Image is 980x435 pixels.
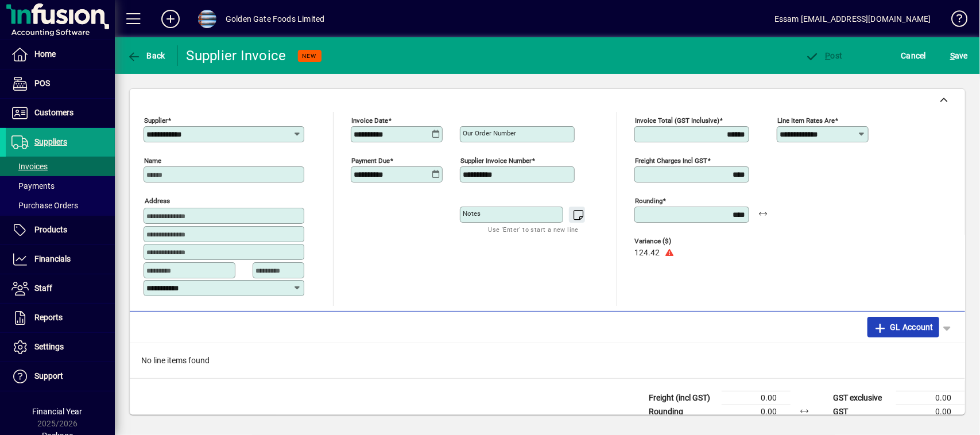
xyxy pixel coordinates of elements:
mat-label: Invoice date [351,116,388,125]
a: Support [6,362,115,391]
span: Home [34,49,56,59]
a: Financials [6,245,115,274]
button: Add [152,9,189,29]
a: Products [6,216,115,244]
mat-hint: Use 'Enter' to start a new line [489,223,579,236]
td: Freight (incl GST) [643,391,722,405]
button: Profile [189,9,226,29]
td: 0.00 [896,391,965,405]
mat-label: Supplier [144,116,168,125]
mat-label: Line item rates are [777,116,835,125]
span: Back [127,51,165,60]
td: 0.00 [896,405,965,418]
td: GST [827,405,896,418]
td: Rounding [643,405,722,418]
span: Customers [34,108,73,117]
span: Payments [11,181,55,191]
span: Cancel [901,46,927,65]
a: Reports [6,304,115,332]
span: ave [950,46,968,65]
span: Financial Year [33,407,83,416]
a: POS [6,69,115,98]
div: No line items found [130,343,965,378]
span: ost [805,51,843,60]
span: P [826,51,831,60]
span: POS [34,79,50,88]
td: 0.00 [722,405,791,418]
td: 0.00 [722,391,791,405]
a: Staff [6,274,115,303]
span: Settings [34,342,64,351]
span: S [950,51,955,60]
span: Reports [34,313,63,322]
span: 124.42 [634,248,660,258]
div: Essam [EMAIL_ADDRESS][DOMAIN_NAME] [774,10,931,28]
td: GST exclusive [827,391,896,405]
app-page-header-button: Back [115,45,178,66]
mat-label: Invoice Total (GST inclusive) [635,116,719,125]
span: Suppliers [34,137,67,146]
button: GL Account [867,317,939,337]
mat-label: Freight charges incl GST [635,157,707,165]
span: Staff [34,283,52,293]
button: Cancel [898,45,929,66]
mat-label: Payment due [351,157,390,165]
a: Purchase Orders [6,196,115,215]
span: Purchase Orders [11,201,78,210]
mat-label: Our order number [463,129,516,137]
mat-label: Name [144,157,161,165]
span: NEW [303,52,317,60]
a: Knowledge Base [943,2,966,40]
mat-label: Rounding [635,197,663,205]
span: Products [34,225,67,234]
a: Invoices [6,157,115,176]
button: Post [803,45,846,66]
span: GL Account [873,318,933,336]
button: Back [124,45,168,66]
span: Financials [34,254,71,263]
a: Settings [6,333,115,362]
button: Save [947,45,971,66]
mat-label: Notes [463,209,481,218]
a: Customers [6,99,115,127]
span: Support [34,371,63,380]
div: Supplier Invoice [187,46,286,65]
a: Home [6,40,115,69]
a: Payments [6,176,115,196]
span: Invoices [11,162,48,171]
span: Variance ($) [634,238,703,245]
mat-label: Supplier invoice number [460,157,532,165]
div: Golden Gate Foods Limited [226,10,324,28]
